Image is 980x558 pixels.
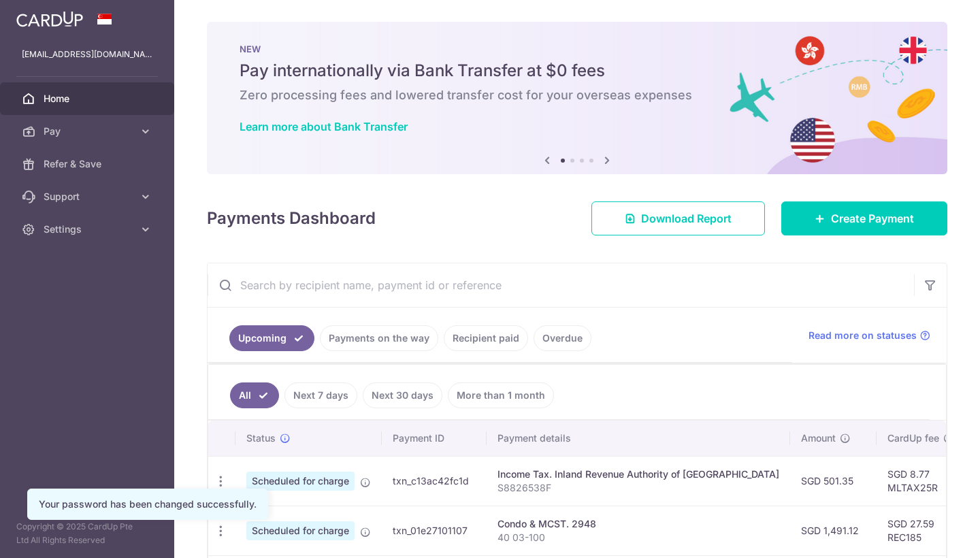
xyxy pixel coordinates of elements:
a: All [230,382,279,408]
a: Next 7 days [284,382,357,408]
p: S8826538F [497,481,779,495]
span: Refer & Save [44,157,133,171]
span: Create Payment [831,210,914,227]
span: Download Report [641,210,732,227]
span: Scheduled for charge [246,521,355,540]
p: 40 03-100 [497,531,779,544]
a: Create Payment [781,201,947,235]
td: SGD 1,491.12 [790,506,877,555]
a: Learn more about Bank Transfer [240,120,408,133]
span: Pay [44,125,133,138]
h4: Payments Dashboard [207,206,376,231]
img: Bank transfer banner [207,22,947,174]
div: Income Tax. Inland Revenue Authority of [GEOGRAPHIC_DATA] [497,467,779,481]
th: Payment details [487,421,790,456]
span: Read more on statuses [808,329,917,342]
td: SGD 27.59 REC185 [877,506,965,555]
span: Support [44,190,133,203]
td: SGD 8.77 MLTAX25R [877,456,965,506]
a: Next 30 days [363,382,442,408]
span: Status [246,431,276,445]
td: txn_c13ac42fc1d [382,456,487,506]
div: Your password has been changed successfully. [39,497,257,511]
td: txn_01e27101107 [382,506,487,555]
img: CardUp [16,11,83,27]
span: CardUp fee [887,431,939,445]
a: Payments on the way [320,325,438,351]
span: Amount [801,431,836,445]
h6: Zero processing fees and lowered transfer cost for your overseas expenses [240,87,915,103]
span: Scheduled for charge [246,472,355,491]
a: Overdue [534,325,591,351]
h5: Pay internationally via Bank Transfer at $0 fees [240,60,915,82]
span: Settings [44,223,133,236]
span: Home [44,92,133,105]
td: SGD 501.35 [790,456,877,506]
a: Download Report [591,201,765,235]
a: Recipient paid [444,325,528,351]
p: [EMAIL_ADDRESS][DOMAIN_NAME] [22,48,152,61]
a: Read more on statuses [808,329,930,342]
th: Payment ID [382,421,487,456]
a: Upcoming [229,325,314,351]
p: NEW [240,44,915,54]
div: Condo & MCST. 2948 [497,517,779,531]
a: More than 1 month [448,382,554,408]
input: Search by recipient name, payment id or reference [208,263,914,307]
